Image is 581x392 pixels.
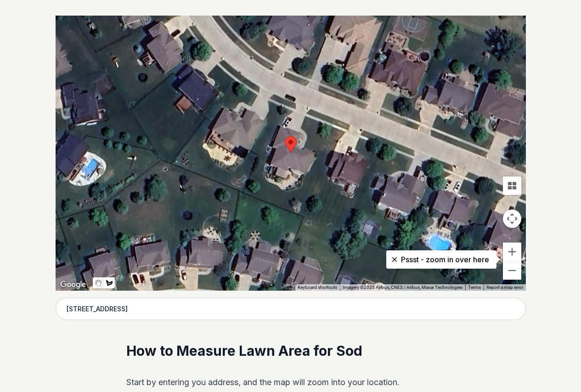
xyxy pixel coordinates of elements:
[503,177,521,195] button: Tilt map
[486,285,523,290] a: Report a map error
[298,284,337,291] button: Keyboard shortcuts
[58,279,88,291] a: Open this area in Google Maps (opens a new window)
[503,243,521,261] button: Zoom in
[468,285,481,290] a: Terms (opens in new tab)
[126,342,455,360] h2: How to Measure Lawn Area for Sod
[394,254,489,265] p: Pssst - zoom in over here
[93,277,104,288] button: Stop drawing
[343,285,463,290] span: Imagery ©2025 Airbus, CNES / Airbus, Maxar Technologies
[503,210,521,228] button: Map camera controls
[503,261,521,280] button: Zoom out
[104,277,115,288] button: Draw a shape
[126,375,455,390] p: Start by entering you address, and the map will zoom into your location.
[58,279,88,291] img: Google
[56,298,526,320] input: Enter your address to get started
